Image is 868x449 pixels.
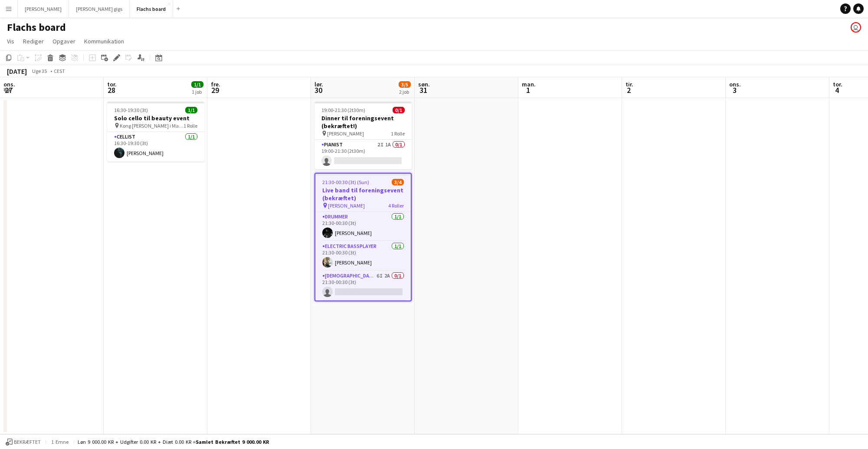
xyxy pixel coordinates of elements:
div: 1 job [192,89,203,95]
app-job-card: 19:00-21:30 (2t30m)0/1Dinner til foreningsevent (bekræftet!) [PERSON_NAME]1 RollePianist2I1A0/119... [314,102,412,169]
span: fre. [211,80,220,88]
span: tor. [833,80,842,88]
span: 28 [106,85,117,95]
h3: Live band til foreningsevent (bekræftet) [315,186,411,202]
span: 1 emne [49,439,70,445]
span: Vis [7,37,14,45]
app-card-role: Electric Bassplayer1/121:30-00:30 (3t)[PERSON_NAME] [315,241,411,271]
a: Kommunikation [81,36,128,47]
span: man. [522,80,536,88]
span: Uge 35 [29,68,50,74]
span: 3/4 [392,179,404,185]
span: 19:00-21:30 (2t30m) [321,107,365,113]
span: tor. [107,80,117,88]
span: [PERSON_NAME] [327,130,364,137]
span: Bekræftet [14,439,41,445]
a: Opgaver [49,36,79,47]
span: søn. [418,80,430,88]
div: CEST [54,68,65,74]
span: ons. [729,80,741,88]
span: Kommunikation [84,37,124,45]
span: Opgaver [52,37,75,45]
button: Bekræftet [4,437,42,447]
span: Kong [PERSON_NAME] i Magasin på Kongens Nytorv [120,122,183,129]
h1: Flachs board [7,21,66,34]
a: Rediger [20,36,47,47]
app-job-card: 21:30-00:30 (3t) (Sun)3/4Live band til foreningsevent (bekræftet) [PERSON_NAME]4 RollerDrummer1/1... [314,173,412,301]
span: 3 [728,85,741,95]
span: 31 [417,85,430,95]
span: ons. [3,80,15,88]
button: [PERSON_NAME] [18,0,69,17]
h3: Solo cello til beauty event [107,114,204,122]
button: Flachs board [130,0,173,17]
span: 1 [521,85,536,95]
span: lør. [314,80,323,88]
span: 4 Roller [388,202,404,209]
div: Løn 9 000.00 KR + Udgifter 0.00 KR + Diæt 0.00 KR = [78,439,269,445]
span: 27 [2,85,15,95]
span: 4 [832,85,842,95]
app-card-role: Cellist1/116:30-19:30 (3t)[PERSON_NAME] [107,132,204,162]
app-card-role: [DEMOGRAPHIC_DATA] Singer6I2A0/121:30-00:30 (3t) [315,271,411,300]
span: 3/5 [399,81,411,88]
span: Samlet bekræftet 9 000.00 KR [196,439,269,445]
span: 21:30-00:30 (3t) (Sun) [322,179,369,185]
app-card-role: Drummer1/121:30-00:30 (3t)[PERSON_NAME] [315,212,411,241]
span: Rediger [23,37,44,45]
span: 1/1 [185,107,197,113]
h3: Dinner til foreningsevent (bekræftet!) [314,114,412,130]
span: 2 [624,85,633,95]
div: 2 job [399,89,410,95]
span: 1/1 [191,81,203,88]
app-user-avatar: Frederik Flach [851,22,861,33]
span: 29 [210,85,220,95]
div: [DATE] [7,67,27,76]
a: Vis [3,36,18,47]
button: [PERSON_NAME] gigs [69,0,130,17]
span: 0/1 [393,107,405,113]
span: [PERSON_NAME] [328,202,365,209]
span: tir. [626,80,633,88]
app-job-card: 16:30-19:30 (3t)1/1Solo cello til beauty event Kong [PERSON_NAME] i Magasin på Kongens Nytorv1 Ro... [107,102,204,162]
app-card-role: Pianist2I1A0/119:00-21:30 (2t30m) [314,140,412,169]
span: 1 Rolle [183,122,197,129]
span: 16:30-19:30 (3t) [114,107,148,113]
span: 1 Rolle [391,130,405,137]
span: 30 [313,85,323,95]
